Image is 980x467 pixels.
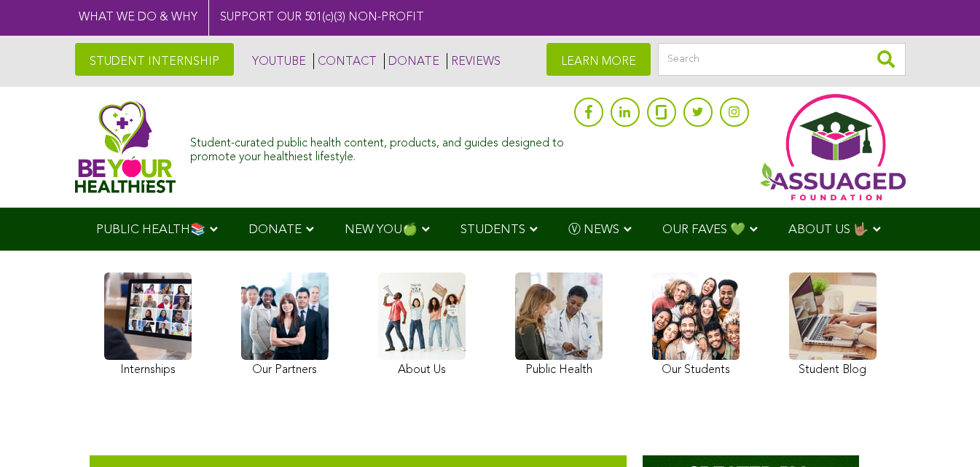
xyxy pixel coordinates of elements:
[568,224,619,236] span: Ⓥ NEWS
[907,397,980,467] iframe: Chat Widget
[447,53,501,69] a: REVIEWS
[248,224,302,236] span: DONATE
[248,53,306,69] a: YOUTUBE
[546,43,651,76] a: LEARN MORE
[75,208,906,251] div: Navigation Menu
[75,43,234,76] a: STUDENT INTERNSHIP
[96,224,205,236] span: PUBLIC HEALTH📚
[658,43,906,76] input: Search
[190,130,566,165] div: Student-curated public health content, products, and guides designed to promote your healthiest l...
[460,224,525,236] span: STUDENTS
[656,105,666,119] img: glassdoor
[788,224,869,236] span: ABOUT US 🤟🏽
[345,224,418,236] span: NEW YOU🍏
[313,53,377,69] a: CONTACT
[75,101,176,193] img: Assuaged
[662,224,745,236] span: OUR FAVES 💚
[384,53,439,69] a: DONATE
[760,94,906,200] img: Assuaged App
